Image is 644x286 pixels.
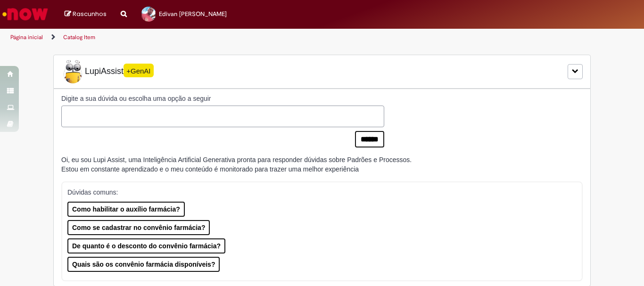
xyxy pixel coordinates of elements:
[63,33,95,41] a: Catalog Item
[67,202,185,217] button: Como habilitar o auxílio farmácia?
[61,155,412,174] div: Oi, eu sou Lupi Assist, uma Inteligência Artificial Generativa pronta para responder dúvidas sobr...
[124,64,154,77] span: +GenAI
[67,238,225,253] button: De quanto é o desconto do convênio farmácia?
[67,188,569,197] p: Dúvidas comuns:
[65,10,107,19] a: Rascunhos
[61,60,154,83] span: LupiAssist
[61,94,384,103] label: Digite a sua dúvida ou escolha uma opção a seguir
[73,9,107,18] span: Rascunhos
[67,220,210,235] button: Como se cadastrar no convênio farmácia?
[1,5,50,24] img: ServiceNow
[159,10,227,18] span: Edivan [PERSON_NAME]
[61,60,85,83] img: Lupi
[10,33,43,41] a: Página inicial
[53,55,591,89] div: LupiLupiAssist+GenAI
[67,257,220,272] button: Quais são os convênio farmácia disponíveis?
[7,29,422,46] ul: Trilhas de página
